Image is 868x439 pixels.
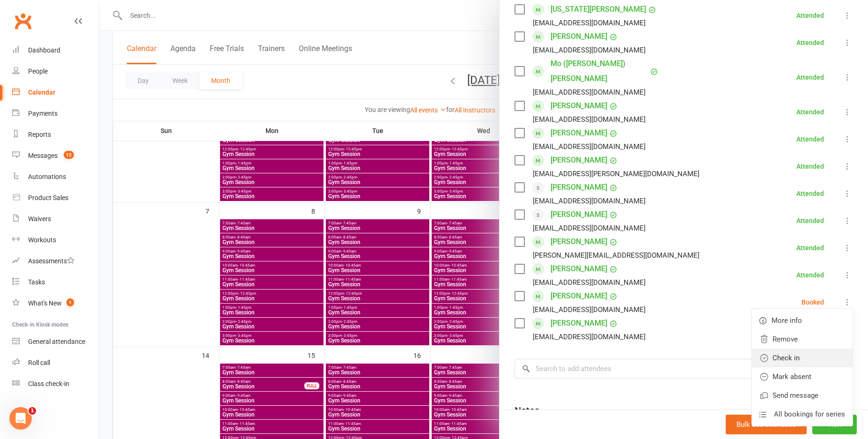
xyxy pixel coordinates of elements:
a: [PERSON_NAME] [551,207,607,222]
div: Notes [515,404,539,417]
a: Payments [12,103,99,124]
a: Check in [752,349,853,367]
div: Attended [796,12,824,19]
a: All bookings for series [752,405,853,424]
div: [EMAIL_ADDRESS][DOMAIN_NAME] [533,222,646,234]
a: Roll call [12,352,99,373]
div: General attendance [28,338,85,345]
div: Messages [28,152,58,159]
a: [PERSON_NAME] [551,234,607,249]
div: [EMAIL_ADDRESS][DOMAIN_NAME] [533,113,646,126]
div: Attended [796,109,824,115]
div: [EMAIL_ADDRESS][DOMAIN_NAME] [533,331,646,343]
input: Search to add attendees [515,359,853,379]
a: Workouts [12,230,99,251]
a: Class kiosk mode [12,373,99,394]
a: People [12,61,99,82]
a: What's New1 [12,293,99,314]
div: Workouts [28,236,56,244]
a: Clubworx [11,9,35,33]
a: [PERSON_NAME] [551,98,607,113]
a: [PERSON_NAME] [551,289,607,304]
div: People [28,67,48,75]
span: More info [772,315,802,326]
a: Product Sales [12,187,99,208]
div: [EMAIL_ADDRESS][DOMAIN_NAME] [533,304,646,316]
button: Bulk add attendees [726,415,807,434]
a: [PERSON_NAME] [551,153,607,168]
div: Assessments [28,257,74,265]
a: Mark absent [752,367,853,386]
span: 1 [66,298,74,306]
div: [EMAIL_ADDRESS][DOMAIN_NAME] [533,195,646,207]
div: Attended [796,245,824,251]
div: [PERSON_NAME][EMAIL_ADDRESS][DOMAIN_NAME] [533,249,699,261]
a: [PERSON_NAME] [551,180,607,195]
div: Calendar [28,89,55,96]
a: Waivers [12,208,99,230]
div: [EMAIL_ADDRESS][PERSON_NAME][DOMAIN_NAME] [533,168,699,180]
div: What's New [28,299,62,307]
div: Payments [28,110,58,117]
a: Dashboard [12,40,99,61]
div: [EMAIL_ADDRESS][DOMAIN_NAME] [533,86,646,98]
a: [PERSON_NAME] [551,126,607,141]
div: Booked [802,299,824,305]
a: Reports [12,124,99,145]
a: [PERSON_NAME] [551,261,607,276]
a: [US_STATE][PERSON_NAME] [551,2,646,17]
span: All bookings for series [774,409,845,420]
div: Attended [796,74,824,81]
div: Waivers [28,215,51,223]
div: Automations [28,173,66,180]
span: 12 [64,151,74,159]
a: Messages 12 [12,145,99,166]
div: [EMAIL_ADDRESS][DOMAIN_NAME] [533,44,646,56]
div: Attended [796,39,824,46]
a: Calendar [12,82,99,103]
div: Attended [796,190,824,197]
div: Attended [796,163,824,170]
a: Remove [752,330,853,349]
div: Attended [796,136,824,142]
div: [EMAIL_ADDRESS][DOMAIN_NAME] [533,276,646,289]
div: Attended [796,272,824,278]
a: Send message [752,386,853,405]
div: [EMAIL_ADDRESS][DOMAIN_NAME] [533,17,646,29]
iframe: Intercom live chat [9,407,32,430]
a: Tasks [12,272,99,293]
span: 1 [29,407,36,415]
div: Class check-in [28,380,69,387]
a: [PERSON_NAME] [551,29,607,44]
a: Automations [12,166,99,187]
div: Reports [28,131,51,138]
div: Product Sales [28,194,68,201]
div: Dashboard [28,46,60,54]
div: Tasks [28,278,45,286]
a: Assessments [12,251,99,272]
div: Roll call [28,359,50,366]
a: General attendance kiosk mode [12,331,99,352]
a: [PERSON_NAME] [551,316,607,331]
div: [EMAIL_ADDRESS][DOMAIN_NAME] [533,141,646,153]
a: More info [752,311,853,330]
a: Mo ([PERSON_NAME]) [PERSON_NAME] [551,56,648,86]
div: Attended [796,217,824,224]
